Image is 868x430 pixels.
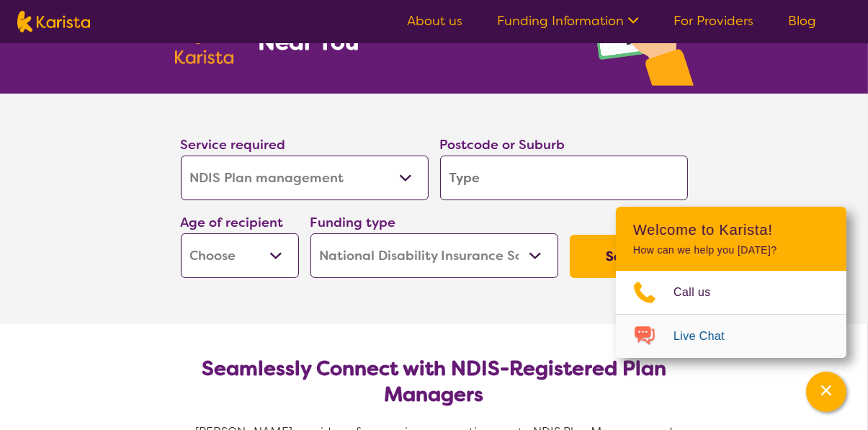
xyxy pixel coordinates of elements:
[570,235,688,278] button: Search
[181,136,286,153] label: Service required
[17,11,90,32] img: Karista logo
[407,12,462,30] a: About us
[440,136,565,153] label: Postcode or Suburb
[806,372,846,412] button: Channel Menu
[788,12,816,30] a: Blog
[181,214,284,231] label: Age of recipient
[497,12,639,30] a: Funding Information
[633,221,829,238] h2: Welcome to Karista!
[674,12,753,30] a: For Providers
[440,156,688,200] input: Type
[310,214,396,231] label: Funding type
[633,244,829,256] p: How can we help you [DATE]?
[192,356,676,408] h2: Seamlessly Connect with NDIS-Registered Plan Managers
[674,326,742,347] span: Live Chat
[616,207,846,358] div: Channel Menu
[674,282,728,303] span: Call us
[616,271,846,358] ul: Choose channel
